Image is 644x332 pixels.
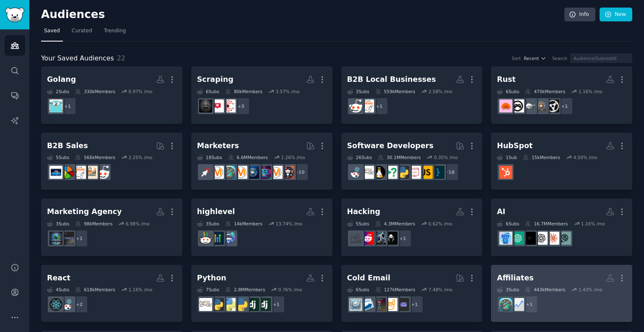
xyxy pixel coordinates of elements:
[384,298,397,311] img: ColdEmailAndSales
[276,89,300,94] div: 3.57 % /mo
[499,232,512,245] img: artificial
[375,89,415,94] div: 559k Members
[525,287,565,293] div: 443k Members
[497,74,516,85] div: Rust
[199,166,212,179] img: PPC
[524,55,546,61] button: Recent
[497,287,519,293] div: 3 Sub s
[197,154,222,160] div: 18 Sub s
[5,8,24,22] img: GummySearch logo
[47,89,69,94] div: 2 Sub s
[278,287,302,293] div: 0.76 % /mo
[197,141,239,151] div: Marketers
[41,265,182,322] a: React4Subs618kMembers1.16% /mo+2reactjsreact
[428,89,452,94] div: 2.58 % /mo
[291,163,309,181] div: + 10
[499,99,512,112] img: rust
[228,154,268,160] div: 6.6M Members
[497,273,534,283] div: Affiliates
[375,221,415,227] div: 4.3M Members
[117,54,125,62] span: 22
[546,99,559,112] img: actix
[428,287,452,293] div: 7.48 % /mo
[191,199,332,256] a: highlevel3Subs14kMembers13.74% /moGoHighLevelCRMHighLevelgohighlevel
[267,295,285,313] div: + 1
[375,287,415,293] div: 127k Members
[349,166,362,179] img: reactjs
[225,89,262,94] div: 80k Members
[499,298,512,311] img: Affiliatemarketing
[44,27,60,35] span: Saved
[347,221,369,227] div: 5 Sub s
[47,287,69,293] div: 4 Sub s
[225,287,265,293] div: 2.8M Members
[199,99,212,112] img: webscraping
[75,154,115,160] div: 566k Members
[497,89,519,94] div: 6 Sub s
[191,133,332,190] a: Marketers18Subs6.6MMembers1.26% /mo+10socialmediamarketingSEOdigital_marketingDigitalMarketingAff...
[41,66,182,124] a: Golang2Subs330kMembers0.97% /mo+1golang
[546,232,559,245] img: ClaudeAI
[558,232,571,245] img: AI_Tools_News
[441,163,459,181] div: + 18
[191,66,332,124] a: Scraping6Subs80kMembers3.57% /mo+3scrapinghubSocialMediaScrapingwebscraping
[223,298,236,311] img: PythonProjects2
[197,74,234,85] div: Scraping
[581,221,605,227] div: 1.16 % /mo
[234,166,247,179] img: DigitalMarketing
[535,232,548,245] img: OpenAI
[61,232,74,245] img: agency
[191,265,332,322] a: Python7Subs2.8MMembers0.76% /mo+1djangolearningdjangopythontipsPythonProjects2Pythonlearnpython
[128,89,152,94] div: 0.97 % /mo
[349,298,362,311] img: coldemail
[85,166,98,179] img: salestechniques
[579,89,602,94] div: 1.16 % /mo
[211,232,224,245] img: HighLevel
[384,166,397,179] img: cscareerquestions
[75,89,115,94] div: 330k Members
[281,166,294,179] img: socialmedia
[525,221,568,227] div: 16.7M Members
[491,199,632,256] a: AI6Subs16.7MMembers1.16% /moAI_Tools_NewsClaudeAIOpenAIArtificialInteligenceChatGPTartificial
[41,53,114,64] span: Your Saved Audiences
[384,232,397,245] img: hackers
[246,166,259,179] img: digital_marketing
[347,141,434,151] div: Software Developers
[47,74,76,85] div: Golang
[49,298,62,311] img: react
[75,287,115,293] div: 618k Members
[70,295,88,313] div: + 2
[41,133,182,190] a: B2B Sales5Subs566kMembers2.25% /mosalessalestechniquesb2b_salesB2BSalesB_2_B_Selling_Tips
[394,230,412,247] div: + 1
[199,298,212,311] img: learnpython
[378,154,421,160] div: 30.1M Members
[104,27,126,35] span: Trending
[49,99,62,112] img: golang
[361,99,374,112] img: b2b_sales
[47,207,122,217] div: Marketing Agency
[523,154,560,160] div: 15k Members
[73,166,86,179] img: b2b_sales
[47,154,69,160] div: 5 Sub s
[70,230,88,247] div: + 1
[101,24,129,42] a: Trending
[197,89,219,94] div: 6 Sub s
[497,221,519,227] div: 6 Sub s
[556,97,573,115] div: + 1
[211,99,224,112] img: SocialMediaScraping
[491,66,632,124] a: Rust6Subs470kMembers1.16% /mo+1actixlearnrustrustjerkrust_gamedevrust
[41,199,182,256] a: Marketing Agency3Subs98kMembers6.98% /mo+1agencySMMA
[223,166,236,179] img: Affiliatemarketing
[225,221,262,227] div: 14k Members
[197,273,226,283] div: Python
[396,298,409,311] img: EmailOutreach
[371,97,388,115] div: + 1
[47,141,88,151] div: B2B Sales
[197,221,219,227] div: 3 Sub s
[361,166,374,179] img: learnpython
[341,199,483,256] a: Hacking5Subs4.3MMembers0.62% /mo+1hackersVerified_Hackercybersecurityhacking
[211,298,224,311] img: Python
[497,207,505,217] div: AI
[47,221,69,227] div: 3 Sub s
[199,232,212,245] img: gohighlevel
